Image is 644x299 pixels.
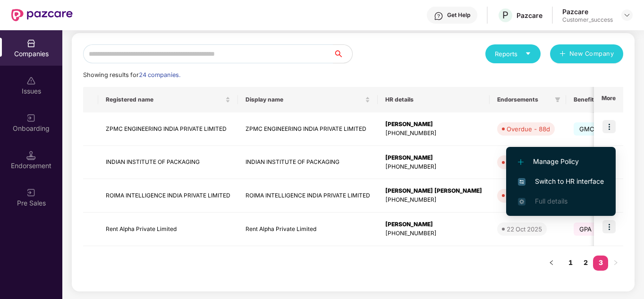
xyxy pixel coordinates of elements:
button: right [608,256,623,271]
img: icon [602,220,616,233]
div: Customer_success [562,16,613,24]
span: Registered name [106,96,223,103]
button: left [544,256,559,271]
div: [PERSON_NAME] [385,154,482,162]
div: [PHONE_NUMBER] [385,229,482,238]
span: search [333,50,352,58]
li: 2 [578,256,593,271]
span: Full details [535,197,568,205]
img: New Pazcare Logo [11,9,73,21]
img: svg+xml;base64,PHN2ZyB3aWR0aD0iMjAiIGhlaWdodD0iMjAiIHZpZXdCb3g9IjAgMCAyMCAyMCIgZmlsbD0ibm9uZSIgeG... [26,113,36,123]
div: [PERSON_NAME] [385,220,482,229]
div: Pazcare [517,11,542,20]
div: Overdue - 88d [507,124,550,134]
th: More [594,87,623,112]
img: svg+xml;base64,PHN2ZyB4bWxucz0iaHR0cDovL3d3dy53My5vcmcvMjAwMC9zdmciIHdpZHRoPSIxNi4zNjMiIGhlaWdodD... [518,198,525,205]
img: svg+xml;base64,PHN2ZyB4bWxucz0iaHR0cDovL3d3dy53My5vcmcvMjAwMC9zdmciIHdpZHRoPSIxMi4yMDEiIGhlaWdodD... [518,159,524,165]
button: search [333,44,353,63]
span: GMC [574,122,601,136]
li: Next Page [608,256,623,271]
td: ZPMC ENGINEERING INDIA PRIVATE LIMITED [238,112,378,146]
img: svg+xml;base64,PHN2ZyBpZD0iQ29tcGFuaWVzIiB4bWxucz0iaHR0cDovL3d3dy53My5vcmcvMjAwMC9zdmciIHdpZHRoPS... [26,39,36,48]
div: Pazcare [562,7,613,16]
td: ROIMA INTELLIGENCE INDIA PRIVATE LIMITED [98,179,238,213]
div: [PHONE_NUMBER] [385,162,482,171]
span: Endorsements [497,96,551,103]
div: Reports [495,49,531,59]
div: [PHONE_NUMBER] [385,196,482,205]
div: Get Help [447,11,470,19]
a: 2 [578,256,593,270]
span: right [613,260,619,265]
img: svg+xml;base64,PHN2ZyB3aWR0aD0iMjAiIGhlaWdodD0iMjAiIHZpZXdCb3g9IjAgMCAyMCAyMCIgZmlsbD0ibm9uZSIgeG... [26,188,36,197]
span: Switch to HR interface [518,176,604,187]
li: Previous Page [544,256,559,271]
span: New Company [569,49,614,59]
img: icon [602,120,616,133]
span: P [502,9,508,21]
span: filter [555,97,560,103]
span: Display name [246,96,363,103]
th: HR details [378,87,490,112]
img: svg+xml;base64,PHN2ZyBpZD0iSXNzdWVzX2Rpc2FibGVkIiB4bWxucz0iaHR0cDovL3d3dy53My5vcmcvMjAwMC9zdmciIH... [26,76,36,85]
li: 1 [563,256,578,271]
th: Display name [238,87,378,112]
li: 3 [593,256,608,271]
button: plusNew Company [550,44,623,63]
div: [PHONE_NUMBER] [385,129,482,138]
td: ZPMC ENGINEERING INDIA PRIVATE LIMITED [98,112,238,146]
th: Registered name [98,87,238,112]
span: filter [553,94,562,105]
span: plus [559,51,566,58]
span: left [549,260,554,265]
div: [PERSON_NAME] [385,120,482,129]
td: INDIAN INSTITUTE OF PACKAGING [98,146,238,179]
td: ROIMA INTELLIGENCE INDIA PRIVATE LIMITED [238,179,378,213]
span: GPA [574,222,598,236]
a: 1 [563,256,578,270]
span: caret-down [525,51,531,57]
span: Showing results for [83,71,180,78]
div: 22 Oct 2025 [507,224,542,234]
a: 3 [593,256,608,270]
img: svg+xml;base64,PHN2ZyBpZD0iSGVscC0zMngzMiIgeG1sbnM9Imh0dHA6Ly93d3cudzMub3JnLzIwMDAvc3ZnIiB3aWR0aD... [434,11,443,21]
td: Rent Alpha Private Limited [98,213,238,246]
span: 24 companies. [139,71,180,78]
td: Rent Alpha Private Limited [238,213,378,246]
td: INDIAN INSTITUTE OF PACKAGING [238,146,378,179]
img: svg+xml;base64,PHN2ZyB4bWxucz0iaHR0cDovL3d3dy53My5vcmcvMjAwMC9zdmciIHdpZHRoPSIxNiIgaGVpZ2h0PSIxNi... [518,178,525,186]
span: Manage Policy [518,156,604,167]
img: svg+xml;base64,PHN2ZyB3aWR0aD0iMTQuNSIgaGVpZ2h0PSIxNC41IiB2aWV3Qm94PSIwIDAgMTYgMTYiIGZpbGw9Im5vbm... [26,151,36,160]
div: [PERSON_NAME] [PERSON_NAME] [385,187,482,196]
img: svg+xml;base64,PHN2ZyBpZD0iRHJvcGRvd24tMzJ4MzIiIHhtbG5zPSJodHRwOi8vd3d3LnczLm9yZy8yMDAwL3N2ZyIgd2... [623,11,631,19]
